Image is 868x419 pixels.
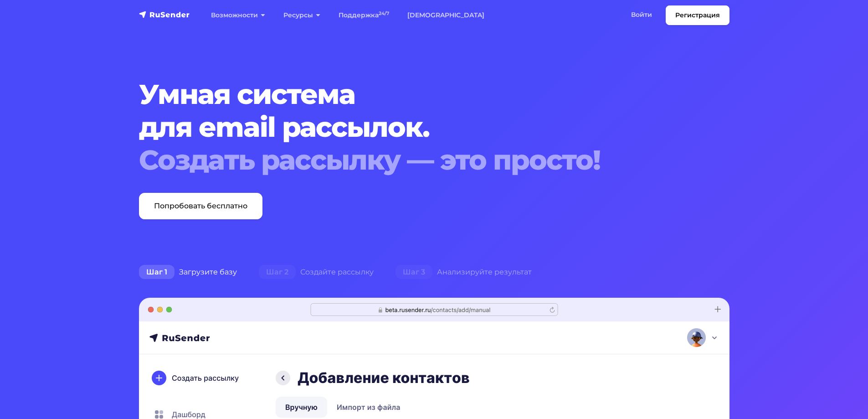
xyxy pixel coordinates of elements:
[139,265,175,279] span: Шаг 1
[139,144,679,176] div: Создать рассылку — это просто!
[259,265,296,279] span: Шаг 2
[385,263,543,281] div: Анализируйте результат
[398,6,493,25] a: [DEMOGRAPHIC_DATA]
[666,5,729,25] a: Регистрация
[395,265,432,279] span: Шаг 3
[139,78,679,176] h1: Умная система для email рассылок.
[139,193,262,219] a: Попробовать бесплатно
[128,263,248,281] div: Загрузите базу
[248,263,385,281] div: Создайте рассылку
[202,6,274,25] a: Возможности
[622,5,661,24] a: Войти
[329,6,398,25] a: Поддержка24/7
[274,6,329,25] a: Ресурсы
[379,10,389,16] sup: 24/7
[139,10,190,19] img: RuSender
